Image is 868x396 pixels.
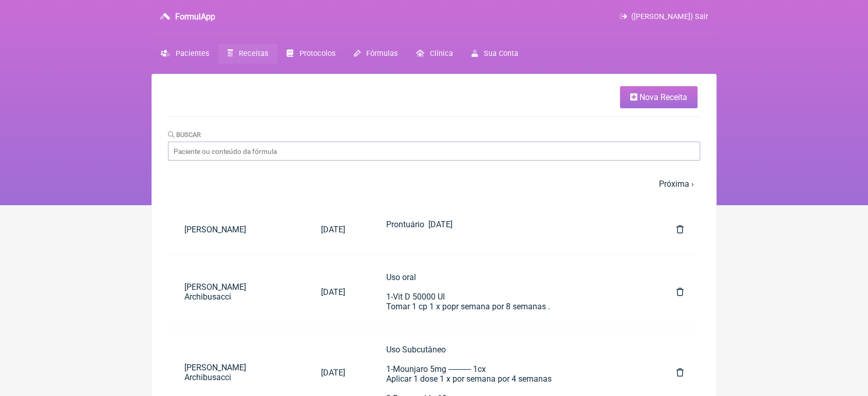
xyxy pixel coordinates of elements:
a: [PERSON_NAME] Archibusacci [168,274,305,310]
a: ([PERSON_NAME]) Sair [620,12,708,21]
span: Protocolos [299,49,335,58]
span: Fórmulas [366,49,398,58]
span: Sua Conta [484,49,518,58]
a: [PERSON_NAME] Archibusacci [168,354,305,390]
a: [DATE] [305,279,362,305]
a: Prontuário [DATE] [370,211,652,247]
a: Protocolos [277,44,344,64]
a: Próxima › [659,179,694,189]
span: Clínica [430,49,453,58]
a: Sua Conta [462,44,527,64]
span: Receitas [239,49,268,58]
a: Uso oral1-Vit D 50000 UITomar 1 cp 1 x popr semana por 8 semanas . [370,264,652,320]
a: Clínica [407,44,462,64]
nav: pager [168,173,700,195]
a: [DATE] [305,216,362,243]
h3: FormulApp [175,12,215,22]
input: Paciente ou conteúdo da fórmula [168,142,700,161]
a: [DATE] [305,360,362,386]
a: Fórmulas [345,44,407,64]
div: Prontuário [DATE] [386,220,635,239]
a: Nova Receita [620,86,697,108]
a: Receitas [218,44,277,64]
label: Buscar [168,131,201,138]
span: Nova Receita [639,92,687,102]
a: Pacientes [152,44,218,64]
span: Pacientes [176,49,209,58]
span: ([PERSON_NAME]) Sair [631,12,708,21]
a: [PERSON_NAME] [168,216,305,243]
div: Uso oral 1-Vit D 50000 UI Tomar 1 cp 1 x popr semana por 8 semanas . [386,272,635,311]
